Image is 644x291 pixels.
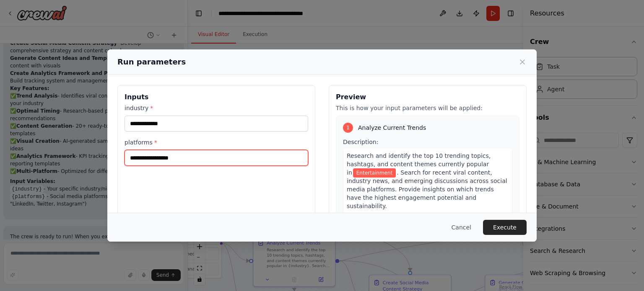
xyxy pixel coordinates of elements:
p: This is how your input parameters will be applied: [336,104,519,112]
label: industry [125,104,308,112]
h3: Inputs [125,92,308,102]
span: Research and identify the top 10 trending topics, hashtags, and content themes currently popular in [347,152,491,176]
label: platforms [125,138,308,147]
span: Analyze Current Trends [358,124,426,132]
span: . Search for recent viral content, industry news, and emerging discussions across social media pl... [347,169,507,209]
button: Execute [483,220,527,235]
h2: Run parameters [117,56,186,68]
span: Variable: industry [353,168,396,178]
span: Description: [343,139,378,145]
div: 1 [343,123,353,133]
h3: Preview [336,92,519,102]
button: Cancel [445,220,478,235]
